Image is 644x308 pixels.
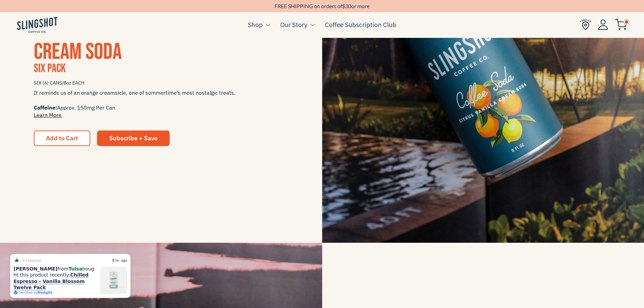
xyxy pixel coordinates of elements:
[34,104,57,111] span: Caffeine:
[248,20,263,30] a: Shop
[342,3,345,9] span: $
[34,77,288,89] span: SIX (6) CANS/8oz EACH
[97,131,170,146] a: Subscribe + Save
[280,20,307,30] a: Our Story
[598,19,608,30] img: Account
[34,131,90,146] button: Add to Cart
[325,20,396,30] a: Coffee Subscription Club
[34,61,66,76] span: Six Pack
[34,15,142,66] a: CITRUS VANILLACREAM SODA
[615,21,627,29] a: 0
[580,19,591,30] img: Find Us
[46,134,78,142] span: Add to Cart
[34,15,142,66] span: CITRUS VANILLA CREAM SODA
[109,134,158,142] span: Subscribe + Save
[345,3,351,9] span: 30
[34,112,62,118] a: Learn More
[623,19,629,25] span: 0
[34,89,288,119] span: It reminds us of an orange creamsicle, one of summertime’s most nostalgic treats. Approx. 150mg P...
[615,19,627,30] img: cart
